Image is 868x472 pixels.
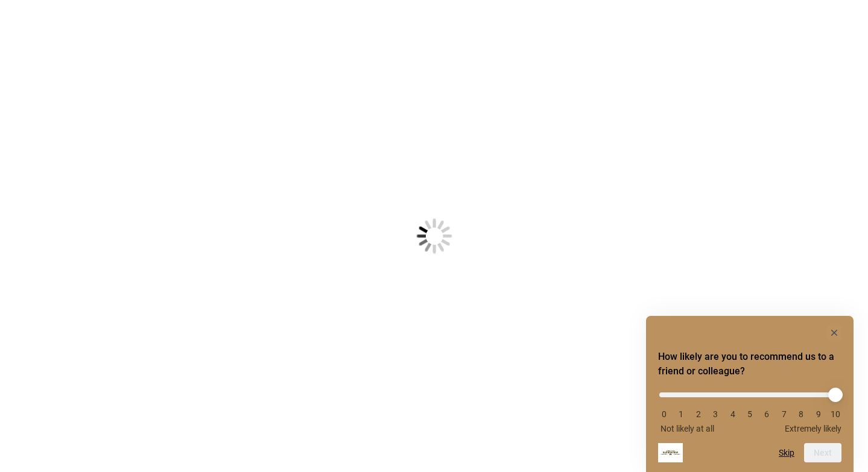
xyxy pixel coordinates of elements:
[813,409,825,419] li: 9
[658,350,841,379] h2: How likely are you to recommend us to a friend or colleague? Select an option from 0 to 10, with ...
[709,409,721,419] li: 3
[778,409,790,419] li: 7
[779,448,794,458] button: Skip
[795,409,807,419] li: 8
[744,409,756,419] li: 5
[761,409,773,419] li: 6
[804,443,841,462] button: Next question
[357,159,512,313] img: Loading
[675,409,687,419] li: 1
[692,409,705,419] li: 2
[658,383,841,433] div: How likely are you to recommend us to a friend or colleague? Select an option from 0 to 10, with ...
[785,424,841,433] span: Extremely likely
[661,424,714,433] span: Not likely at all
[727,409,739,419] li: 4
[827,326,841,340] button: Hide survey
[658,409,670,419] li: 0
[658,326,841,462] div: How likely are you to recommend us to a friend or colleague? Select an option from 0 to 10, with ...
[829,409,841,419] li: 10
